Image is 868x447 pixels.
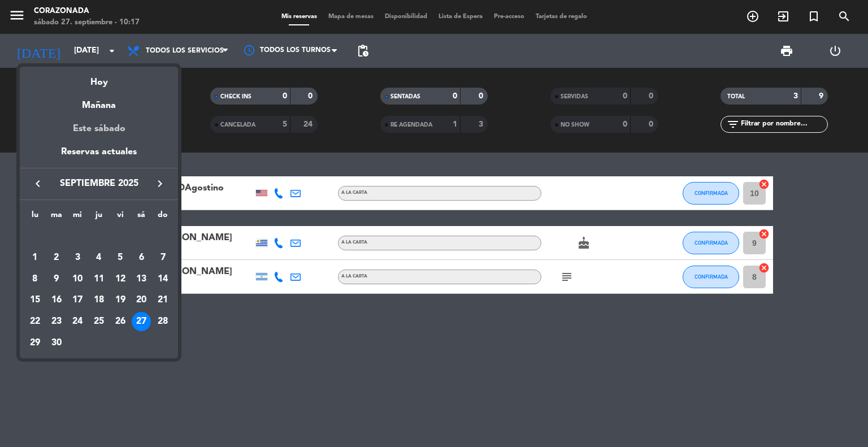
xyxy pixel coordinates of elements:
[67,289,88,311] td: 17 de septiembre de 2025
[152,268,173,290] td: 14 de septiembre de 2025
[25,333,45,353] div: 29
[152,289,173,311] td: 21 de septiembre de 2025
[47,248,66,267] div: 2
[47,290,66,310] div: 16
[110,247,131,268] td: 5 de septiembre de 2025
[46,311,67,332] td: 23 de septiembre de 2025
[48,176,150,191] span: septiembre 2025
[153,270,172,289] div: 14
[20,113,178,145] div: Este sábado
[152,209,173,226] th: domingo
[88,289,110,311] td: 18 de septiembre de 2025
[31,177,45,190] i: keyboard_arrow_left
[89,290,108,310] div: 18
[111,290,130,310] div: 19
[24,332,46,354] td: 29 de septiembre de 2025
[89,270,108,289] div: 11
[131,268,153,290] td: 13 de septiembre de 2025
[110,209,131,226] th: viernes
[25,270,45,289] div: 8
[46,289,67,311] td: 16 de septiembre de 2025
[67,209,88,226] th: miércoles
[110,311,131,332] td: 26 de septiembre de 2025
[24,311,46,332] td: 22 de septiembre de 2025
[46,247,67,268] td: 2 de septiembre de 2025
[24,268,46,290] td: 8 de septiembre de 2025
[25,290,45,310] div: 15
[132,312,151,331] div: 27
[67,268,88,290] td: 10 de septiembre de 2025
[46,268,67,290] td: 9 de septiembre de 2025
[132,248,151,267] div: 6
[110,289,131,311] td: 19 de septiembre de 2025
[67,311,88,332] td: 24 de septiembre de 2025
[88,209,110,226] th: jueves
[68,270,87,289] div: 10
[131,247,153,268] td: 6 de septiembre de 2025
[131,209,153,226] th: sábado
[152,311,173,332] td: 28 de septiembre de 2025
[46,209,67,226] th: martes
[20,90,178,113] div: Mañana
[24,225,173,247] td: SEP.
[24,247,46,268] td: 1 de septiembre de 2025
[47,270,66,289] div: 9
[68,312,87,331] div: 24
[20,67,178,90] div: Hoy
[88,268,110,290] td: 11 de septiembre de 2025
[20,145,178,168] div: Reservas actuales
[111,312,130,331] div: 26
[24,209,46,226] th: lunes
[153,312,172,331] div: 28
[153,248,172,267] div: 7
[111,248,130,267] div: 5
[67,247,88,268] td: 3 de septiembre de 2025
[68,248,87,267] div: 3
[110,268,131,290] td: 12 de septiembre de 2025
[132,270,151,289] div: 13
[88,247,110,268] td: 4 de septiembre de 2025
[111,270,130,289] div: 12
[24,289,46,311] td: 15 de septiembre de 2025
[131,289,153,311] td: 20 de septiembre de 2025
[150,176,170,191] button: keyboard_arrow_right
[153,290,172,310] div: 21
[46,332,67,354] td: 30 de septiembre de 2025
[28,176,48,191] button: keyboard_arrow_left
[131,311,153,332] td: 27 de septiembre de 2025
[25,312,45,331] div: 22
[47,312,66,331] div: 23
[88,311,110,332] td: 25 de septiembre de 2025
[89,248,108,267] div: 4
[47,333,66,353] div: 30
[132,290,151,310] div: 20
[152,247,173,268] td: 7 de septiembre de 2025
[68,290,87,310] div: 17
[153,177,167,190] i: keyboard_arrow_right
[89,312,108,331] div: 25
[25,248,45,267] div: 1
